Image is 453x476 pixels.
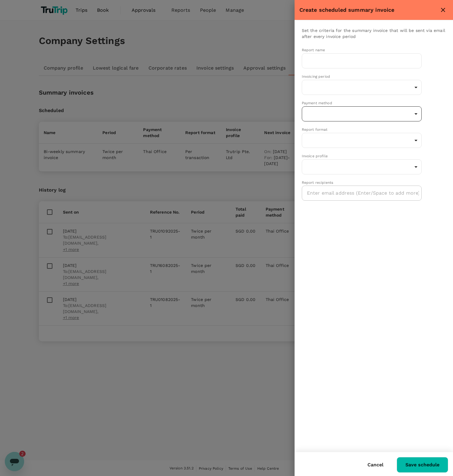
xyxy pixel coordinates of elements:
span: Payment method [302,101,332,105]
div: ​ [302,80,422,95]
button: Save schedule [397,457,448,473]
input: Enter email address (Enter/Space to add more) [307,188,419,198]
button: close [438,5,448,15]
div: ​ [302,133,422,148]
p: Set the criteria for the summary invoice that will be sent via email after every invoice period [302,27,446,39]
span: Invoicing period [302,74,330,79]
span: Report name [302,48,325,52]
div: Create scheduled summary invoice [299,6,438,14]
span: Invoice profile [302,154,328,158]
button: Cancel [359,457,392,472]
div: ​ [302,106,422,121]
span: Report recipients [302,180,333,185]
span: Report format [302,127,328,132]
div: ​ [302,159,422,174]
